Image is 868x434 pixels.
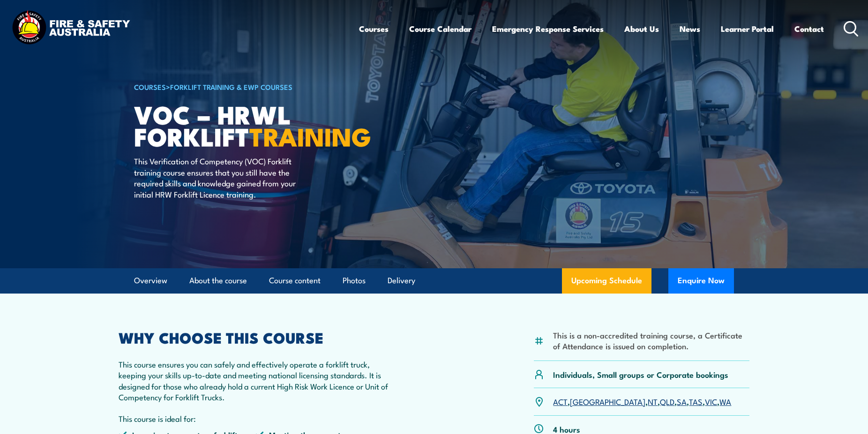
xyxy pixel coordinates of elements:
[660,396,674,407] a: QLD
[134,155,305,199] p: This Verification of Competency (VOC) Forklift training course ensures that you still have the re...
[170,81,292,92] a: Forklift Training & EWP Courses
[719,396,731,407] a: WA
[409,16,471,41] a: Course Calendar
[134,268,167,293] a: Overview
[721,16,774,41] a: Learner Portal
[189,268,247,293] a: About the course
[794,16,824,41] a: Contact
[343,268,366,293] a: Photos
[269,268,321,293] a: Course content
[134,103,366,147] h1: VOC – HRWL Forklift
[134,81,166,92] a: COURSES
[553,330,749,352] li: This is a non-accredited training course, a Certificate of Attendance is issued on completion.
[680,16,700,41] a: News
[668,268,734,294] button: Enquire Now
[677,396,687,407] a: SA
[689,396,703,407] a: TAS
[553,369,728,380] p: Individuals, Small groups or Corporate bookings
[553,396,568,407] a: ACT
[570,396,645,407] a: [GEOGRAPHIC_DATA]
[648,396,658,407] a: NT
[624,16,659,41] a: About Us
[492,16,604,41] a: Emergency Response Services
[119,413,392,424] p: This course is ideal for:
[249,116,371,155] strong: TRAINING
[562,268,651,294] a: Upcoming Schedule
[553,396,731,407] p: , , , , , , ,
[134,81,366,92] h6: >
[359,16,389,41] a: Courses
[705,396,717,407] a: VIC
[119,359,392,403] p: This course ensures you can safely and effectively operate a forklift truck, keeping your skills ...
[388,268,415,293] a: Delivery
[119,331,392,344] h2: WHY CHOOSE THIS COURSE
